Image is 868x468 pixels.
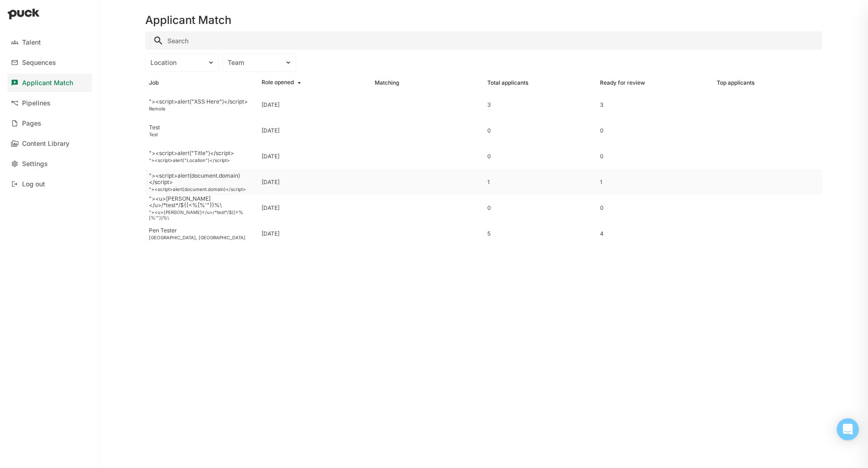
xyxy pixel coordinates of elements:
[262,153,280,160] div: [DATE]
[22,59,56,67] div: Sequences
[717,80,754,86] div: Top applicants
[149,227,254,234] div: Pen Tester
[487,153,593,160] div: 0
[149,235,254,240] div: [GEOGRAPHIC_DATA], [GEOGRAPHIC_DATA]
[22,39,41,46] div: Talent
[149,124,254,131] div: Test
[7,134,92,153] a: Content Library
[262,102,280,108] div: [DATE]
[262,179,280,185] div: [DATE]
[149,196,254,209] div: "><u>[PERSON_NAME]</u>/*test*/${{<%[%'"}}%\
[837,418,859,440] div: Open Intercom Messenger
[600,179,705,185] div: 1
[7,114,92,133] a: Pages
[7,155,92,173] a: Settings
[487,80,528,86] div: Total applicants
[7,53,92,72] a: Sequences
[149,209,254,220] div: "><u>[PERSON_NAME]</u>/*test*/${{<%[%'"}}%\
[149,173,254,186] div: "><script>alert(document.domain)</script>
[149,132,254,137] div: Test
[22,140,69,148] div: Content Library
[7,94,92,112] a: Pipelines
[487,205,593,211] div: 0
[7,33,92,52] a: Talent
[22,79,73,87] div: Applicant Match
[600,80,645,86] div: Ready for review
[262,79,294,87] div: Role opened
[149,80,159,86] div: Job
[150,59,203,67] div: Location
[487,127,593,134] div: 0
[22,160,48,168] div: Settings
[22,180,45,188] div: Log out
[145,15,231,26] h1: Applicant Match
[487,179,593,185] div: 1
[22,99,51,107] div: Pipelines
[22,120,41,127] div: Pages
[600,205,705,211] div: 0
[487,231,593,237] div: 5
[262,231,280,237] div: [DATE]
[145,31,822,50] input: Search
[600,127,705,134] div: 0
[262,127,280,134] div: [DATE]
[600,231,705,237] div: 4
[149,150,254,156] div: "><script>alert("Title")</script>
[149,186,254,192] div: "><script>alert(document.domain)</script>
[228,59,280,67] div: Team
[375,80,399,86] div: Matching
[262,205,280,211] div: [DATE]
[149,98,254,105] div: "><script>alert("XSS Here")</script>
[7,74,92,92] a: Applicant Match
[149,106,254,111] div: Remote
[600,153,705,160] div: 0
[149,157,254,163] div: "><script>alert("Location")</script>
[487,102,593,108] div: 3
[600,102,705,108] div: 3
